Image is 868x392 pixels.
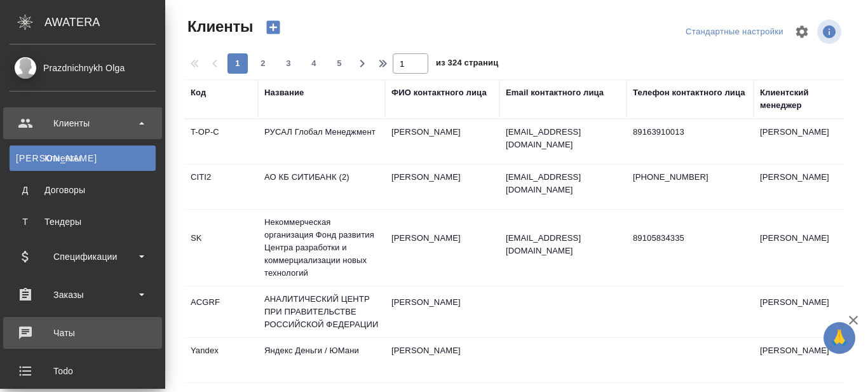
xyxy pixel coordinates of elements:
[184,226,258,270] td: SK
[258,165,385,209] td: АО КБ СИТИБАНК (2)
[44,10,165,35] div: AWATERA
[10,177,156,203] a: ДДоговоры
[10,362,156,381] div: Todo
[829,325,850,351] span: 🙏
[16,215,149,228] div: Тендеры
[754,119,855,164] td: [PERSON_NAME]
[633,232,747,245] p: 89105834335
[506,171,620,196] p: [EMAIL_ADDRESS][DOMAIN_NAME]
[184,338,258,382] td: Yandex
[258,287,385,337] td: АНАЛИТИЧЕСКИЙ ЦЕНТР ПРИ ПРАВИТЕЛЬСТВЕ РОССИЙСКОЙ ФЕДЕРАЦИИ
[385,119,499,164] td: [PERSON_NAME]
[278,53,299,74] button: 3
[754,290,855,334] td: [PERSON_NAME]
[10,209,156,234] a: ТТендеры
[391,86,487,99] div: ФИО контактного лица
[385,290,499,334] td: [PERSON_NAME]
[385,338,499,382] td: [PERSON_NAME]
[3,355,162,387] a: Todo
[3,317,162,349] a: Чаты
[16,184,149,196] div: Договоры
[10,323,156,342] div: Чаты
[184,290,258,334] td: ACGRF
[633,126,747,139] p: 89163910013
[191,86,206,99] div: Код
[253,57,273,70] span: 2
[10,114,156,133] div: Клиенты
[258,338,385,382] td: Яндекс Деньги / ЮМани
[184,119,258,164] td: T-OP-C
[329,57,349,70] span: 5
[10,285,156,304] div: Заказы
[506,86,604,99] div: Email контактного лица
[633,171,747,184] p: [PHONE_NUMBER]
[304,53,324,74] button: 4
[760,86,849,112] div: Клиентский менеджер
[258,210,385,286] td: Некоммерческая организация Фонд развития Центра разработки и коммерциализации новых технологий
[506,126,620,151] p: [EMAIL_ADDRESS][DOMAIN_NAME]
[258,17,288,38] button: Создать
[184,165,258,209] td: CITI2
[258,119,385,164] td: РУСАЛ Глобал Менеджмент
[754,165,855,209] td: [PERSON_NAME]
[184,17,253,37] span: Клиенты
[278,57,299,70] span: 3
[10,145,156,171] a: [PERSON_NAME]Клиенты
[253,53,273,74] button: 2
[385,226,499,270] td: [PERSON_NAME]
[817,20,844,44] span: Посмотреть информацию
[754,338,855,382] td: [PERSON_NAME]
[787,17,817,47] span: Настроить таблицу
[436,55,498,74] span: из 324 страниц
[10,61,156,75] div: Prazdnichnykh Olga
[385,165,499,209] td: [PERSON_NAME]
[682,22,787,42] div: split button
[506,232,620,257] p: [EMAIL_ADDRESS][DOMAIN_NAME]
[329,53,349,74] button: 5
[824,322,855,354] button: 🙏
[264,86,304,99] div: Название
[304,57,324,70] span: 4
[754,226,855,270] td: [PERSON_NAME]
[633,86,745,99] div: Телефон контактного лица
[16,152,149,165] div: Клиенты
[10,247,156,266] div: Спецификации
